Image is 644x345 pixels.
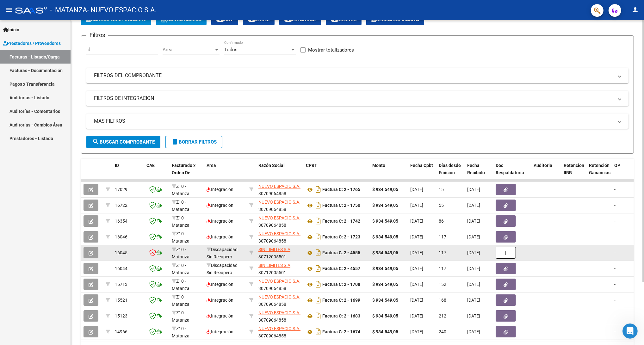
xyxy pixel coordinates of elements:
datatable-header-cell: Doc Respaldatoria [493,159,531,187]
span: Estandar [284,17,316,22]
span: NUEVO ESPACIO S.A. [258,200,300,205]
span: - [614,329,616,334]
span: 152 [439,282,446,287]
datatable-header-cell: Monto [370,159,408,187]
strong: $ 934.549,05 [372,234,398,239]
span: [DATE] [410,203,423,208]
span: Area [163,47,214,52]
span: SIN LIMITES S.A [258,263,290,268]
span: Integración [207,219,233,224]
span: [DATE] [410,313,423,318]
span: Integración [207,313,233,318]
span: [DATE] [467,313,480,318]
span: Z10 - Matanza [172,200,189,212]
span: - [614,266,616,271]
strong: $ 934.549,05 [372,313,398,318]
span: 15 [439,187,444,192]
datatable-header-cell: Retencion IIBB [561,159,586,187]
span: Z10 - Matanza [172,184,189,196]
span: Z10 - Matanza [172,326,189,338]
span: [DATE] [410,266,423,271]
datatable-header-cell: OP [612,159,637,187]
span: ID [115,163,119,168]
strong: Factura C: 2 - 1683 [322,314,360,319]
span: [DATE] [410,187,423,192]
span: Inicio [3,26,19,33]
span: 55 [439,203,444,208]
span: NUEVO ESPACIO S.A. [258,294,300,299]
span: - [614,219,616,224]
span: SIN LIMITES S.A [258,247,290,252]
strong: Factura C: 2 - 1742 [322,219,360,224]
span: Z10 - Matanza [172,247,189,259]
span: Prestadores / Proveedores [3,40,61,47]
span: Discapacidad Sin Recupero [207,247,238,259]
span: [DATE] [467,282,480,287]
span: 16046 [115,234,127,239]
mat-icon: person [631,6,639,14]
span: Z10 - Matanza [172,263,189,275]
span: Todos [224,47,238,52]
span: 168 [439,298,446,303]
span: Fecha Recibido [467,163,485,175]
iframe: Intercom live chat [622,323,638,339]
i: Descargar documento [314,327,322,337]
span: 117 [439,250,446,255]
i: Descargar documento [314,311,322,321]
datatable-header-cell: Retención Ganancias [586,159,612,187]
div: 30709064858 [258,214,301,228]
span: [DATE] [467,187,480,192]
span: 17029 [115,187,127,192]
span: [DATE] [467,329,480,334]
span: 16045 [115,250,127,255]
span: - [614,187,616,192]
div: 30709064858 [258,199,301,212]
span: Z10 - Matanza [172,231,189,243]
span: Integración [207,298,233,303]
span: Fecha Cpbt [410,163,433,168]
span: [DATE] [410,234,423,239]
span: [DATE] [467,219,480,224]
span: Mostrar totalizadores [308,46,354,54]
span: 240 [439,329,446,334]
h3: Filtros [86,31,108,40]
i: Descargar documento [314,216,322,226]
span: Integración [207,329,233,334]
strong: $ 934.549,05 [372,298,398,303]
datatable-header-cell: CAE [144,159,169,187]
i: Descargar documento [314,263,322,274]
datatable-header-cell: Días desde Emisión [436,159,465,187]
span: Borrar Filtros [171,139,217,145]
i: Descargar documento [314,248,322,258]
strong: $ 934.549,05 [372,282,398,287]
mat-icon: delete [171,138,179,145]
datatable-header-cell: Auditoria [531,159,561,187]
span: Z10 - Matanza [172,215,189,228]
mat-icon: search [92,138,100,145]
strong: Factura C: 2 - 4555 [322,250,360,256]
span: [DATE] [410,219,423,224]
span: [DATE] [467,266,480,271]
div: 30712005501 [258,246,301,259]
span: Buscar Comprobante [92,139,155,145]
span: - [614,313,616,318]
mat-expansion-panel-header: FILTROS DE INTEGRACION [86,91,629,106]
datatable-header-cell: ID [112,159,144,187]
datatable-header-cell: CPBT [303,159,370,187]
span: 117 [439,234,446,239]
strong: Factura C: 2 - 1699 [322,298,360,303]
span: CPBT [306,163,317,168]
span: 16722 [115,203,127,208]
div: 30709064858 [258,293,301,307]
span: EXCEL [248,17,269,22]
span: - [614,250,616,255]
i: Descargar documento [314,295,322,305]
span: [DATE] [410,250,423,255]
button: Borrar Filtros [165,136,222,148]
strong: $ 934.549,05 [372,250,398,255]
span: 16354 [115,219,127,224]
span: Gecros [331,17,356,22]
div: 30712005501 [258,262,301,275]
span: Monto [372,163,385,168]
strong: $ 934.549,05 [372,329,398,334]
